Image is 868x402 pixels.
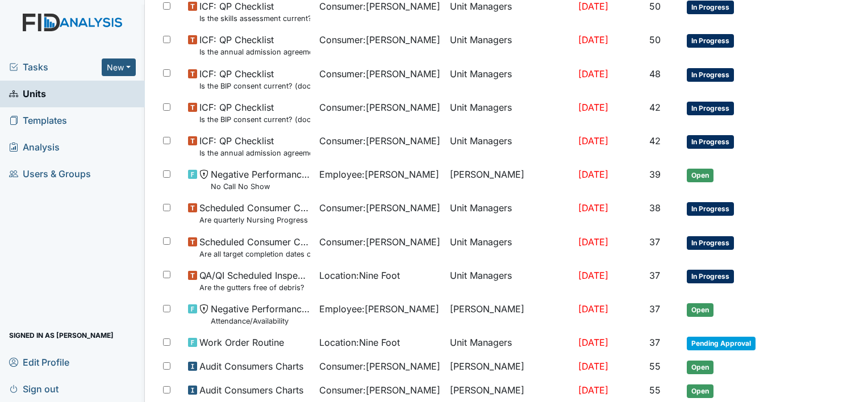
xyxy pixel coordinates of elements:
[199,114,310,125] small: Is the BIP consent current? (document the date, BIP number in the comment section)
[319,359,440,373] span: Consumer : [PERSON_NAME]
[445,231,574,264] td: Unit Managers
[199,282,310,293] small: Are the gutters free of debris?
[199,33,310,57] span: ICF: QP Checklist Is the annual admission agreement current? (document the date in the comment se...
[9,165,91,183] span: Users & Groups
[649,337,660,348] span: 37
[649,270,660,281] span: 37
[199,235,310,259] span: Scheduled Consumer Chart Review Are all target completion dates current (not expired)?
[687,337,756,350] span: Pending Approval
[199,47,310,57] small: Is the annual admission agreement current? (document the date in the comment section)
[319,201,440,215] span: Consumer : [PERSON_NAME]
[578,337,608,348] span: [DATE]
[578,1,608,12] span: [DATE]
[578,202,608,213] span: [DATE]
[445,196,574,230] td: Unit Managers
[199,359,303,373] span: Audit Consumers Charts
[687,34,734,48] span: In Progress
[578,361,608,372] span: [DATE]
[649,68,661,79] span: 48
[9,85,46,103] span: Units
[445,62,574,96] td: Unit Managers
[649,384,661,396] span: 55
[649,361,661,372] span: 55
[199,336,284,349] span: Work Order Routine
[9,380,59,397] span: Sign out
[578,135,608,146] span: [DATE]
[687,135,734,149] span: In Progress
[649,102,661,113] span: 42
[319,336,400,349] span: Location : Nine Foot
[199,81,310,91] small: Is the BIP consent current? (document the date, BIP number in the comment section)
[649,303,660,315] span: 37
[211,167,310,192] span: Negative Performance Review No Call No Show
[649,1,661,12] span: 50
[319,383,440,397] span: Consumer : [PERSON_NAME]
[102,58,136,76] button: New
[687,270,734,283] span: In Progress
[687,68,734,82] span: In Progress
[319,134,440,148] span: Consumer : [PERSON_NAME]
[319,33,440,47] span: Consumer : [PERSON_NAME]
[9,112,67,129] span: Templates
[578,68,608,79] span: [DATE]
[687,102,734,115] span: In Progress
[687,169,713,182] span: Open
[578,102,608,113] span: [DATE]
[649,135,661,146] span: 42
[319,302,439,316] span: Employee : [PERSON_NAME]
[445,331,574,355] td: Unit Managers
[649,236,660,248] span: 37
[199,249,310,259] small: Are all target completion dates current (not expired)?
[578,270,608,281] span: [DATE]
[445,28,574,62] td: Unit Managers
[687,303,713,317] span: Open
[445,96,574,129] td: Unit Managers
[199,148,310,158] small: Is the annual admission agreement current? (document the date in the comment section)
[578,34,608,45] span: [DATE]
[319,101,440,114] span: Consumer : [PERSON_NAME]
[649,169,661,180] span: 39
[687,1,734,14] span: In Progress
[649,202,661,213] span: 38
[319,269,400,282] span: Location : Nine Foot
[199,383,303,397] span: Audit Consumers Charts
[199,101,310,125] span: ICF: QP Checklist Is the BIP consent current? (document the date, BIP number in the comment section)
[578,303,608,315] span: [DATE]
[319,167,439,181] span: Employee : [PERSON_NAME]
[578,236,608,248] span: [DATE]
[445,355,574,379] td: [PERSON_NAME]
[578,384,608,396] span: [DATE]
[199,13,310,24] small: Is the skills assessment current? (document the date in the comment section)
[687,384,713,398] span: Open
[445,264,574,298] td: Unit Managers
[9,139,60,156] span: Analysis
[199,134,310,158] span: ICF: QP Checklist Is the annual admission agreement current? (document the date in the comment se...
[319,235,440,249] span: Consumer : [PERSON_NAME]
[9,326,114,344] span: Signed in as [PERSON_NAME]
[9,353,69,371] span: Edit Profile
[578,169,608,180] span: [DATE]
[319,67,440,81] span: Consumer : [PERSON_NAME]
[649,34,661,45] span: 50
[445,129,574,163] td: Unit Managers
[445,298,574,331] td: [PERSON_NAME]
[9,60,102,74] a: Tasks
[687,202,734,216] span: In Progress
[211,316,310,326] small: Attendance/Availability
[445,163,574,196] td: [PERSON_NAME]
[199,67,310,91] span: ICF: QP Checklist Is the BIP consent current? (document the date, BIP number in the comment section)
[199,269,310,293] span: QA/QI Scheduled Inspection Are the gutters free of debris?
[687,236,734,250] span: In Progress
[199,215,310,225] small: Are quarterly Nursing Progress Notes/Visual Assessments completed by the end of the month followi...
[199,201,310,225] span: Scheduled Consumer Chart Review Are quarterly Nursing Progress Notes/Visual Assessments completed...
[211,181,310,192] small: No Call No Show
[211,302,310,326] span: Negative Performance Review Attendance/Availability
[687,361,713,374] span: Open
